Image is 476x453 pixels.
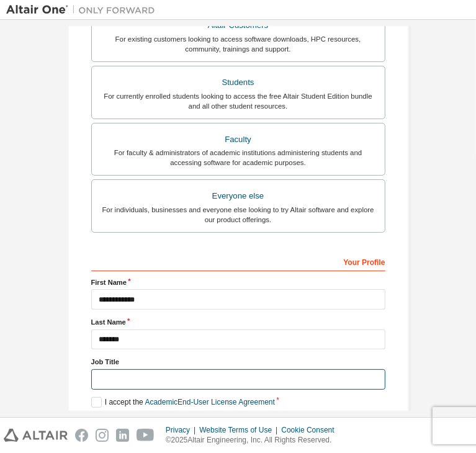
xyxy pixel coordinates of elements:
p: © 2025 Altair Engineering, Inc. All Rights Reserved. [166,435,342,446]
div: For currently enrolled students looking to access the free Altair Student Edition bundle and all ... [99,91,377,111]
div: Website Terms of Use [199,425,281,435]
div: Cookie Consent [281,425,341,435]
div: Your Profile [91,251,385,271]
img: Altair One [6,4,161,16]
img: facebook.svg [75,429,88,442]
div: Faculty [99,131,377,148]
div: For individuals, businesses and everyone else looking to try Altair software and explore our prod... [99,205,377,225]
label: First Name [91,277,385,287]
div: For existing customers looking to access software downloads, HPC resources, community, trainings ... [99,34,377,54]
a: Academic End-User License Agreement [145,398,275,406]
div: Students [99,74,377,91]
img: youtube.svg [137,429,155,442]
img: linkedin.svg [116,429,129,442]
div: Everyone else [99,187,377,205]
img: instagram.svg [96,429,109,442]
div: Privacy [166,425,199,435]
label: Last Name [91,317,385,327]
label: Job Title [91,357,385,367]
img: altair_logo.svg [4,429,68,442]
label: I accept the [91,397,275,408]
div: For faculty & administrators of academic institutions administering students and accessing softwa... [99,148,377,168]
